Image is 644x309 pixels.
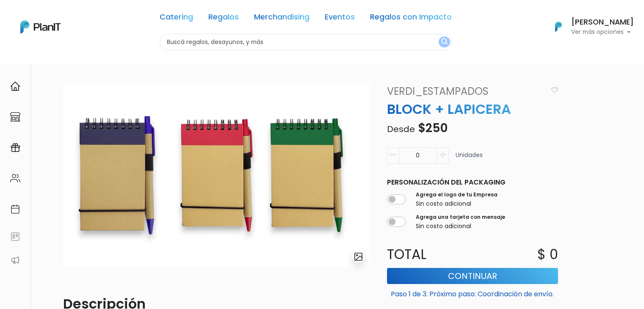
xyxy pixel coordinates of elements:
p: Sin costo adicional [416,199,498,208]
input: Buscá regalos, desayunos, y más [160,34,452,50]
a: Merchandising [254,14,310,24]
label: Agrega el logo de tu Empresa [416,191,498,199]
p: Unidades [456,151,483,167]
p: Total [382,244,473,265]
label: Agrega una tarjeta con mensaje [416,213,505,221]
img: campaigns-02234683943229c281be62815700db0a1741e53638e28bf9629b52c665b00959.svg [10,143,20,153]
p: $ 0 [537,244,558,265]
a: Catering [160,14,193,24]
img: feedback-78b5a0c8f98aac82b08bfc38622c3050aee476f2c9584af64705fc4e61158814.svg [10,232,20,242]
p: Ver más opciones [571,29,634,35]
img: PlanIt Logo [549,17,568,36]
a: Regalos con Impacto [370,14,452,24]
p: Sin costo adicional [416,222,505,231]
img: partners-52edf745621dab592f3b2c58e3bca9d71375a7ef29c3b500c9f145b62cc070d4.svg [10,255,20,265]
img: gallery-light [354,252,363,262]
p: Personalización del packaging [387,177,558,188]
a: Regalos [208,14,239,24]
img: heart_icon [551,87,558,93]
a: Eventos [325,14,355,24]
h6: [PERSON_NAME] [571,19,634,26]
button: Continuar [387,268,558,284]
img: marketplace-4ceaa7011d94191e9ded77b95e3339b90024bf715f7c57f8cf31f2d8c509eaba.svg [10,112,20,122]
img: PlanIt Logo [20,20,61,33]
img: search_button-432b6d5273f82d61273b3651a40e1bd1b912527efae98b1b7a1b2c0702e16a8d.svg [441,38,448,46]
img: home-e721727adea9d79c4d83392d1f703f7f8bce08238fde08b1acbfd93340b81755.svg [10,81,20,91]
span: Desde [387,123,415,135]
img: 2000___2000-Photoroom__92_.jpg [63,84,370,267]
button: PlanIt Logo [PERSON_NAME] Ver más opciones [544,16,634,38]
p: BLOCK + LAPICERA [382,99,563,119]
a: VERDI_ESTAMPADOS [382,84,548,99]
img: calendar-87d922413cdce8b2cf7b7f5f62616a5cf9e4887200fb71536465627b3292af00.svg [10,204,20,214]
span: $250 [418,120,448,136]
img: people-662611757002400ad9ed0e3c099ab2801c6687ba6c219adb57efc949bc21e19d.svg [10,173,20,183]
p: Paso 1 de 3. Próximo paso: Coordinación de envío. [387,286,558,299]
